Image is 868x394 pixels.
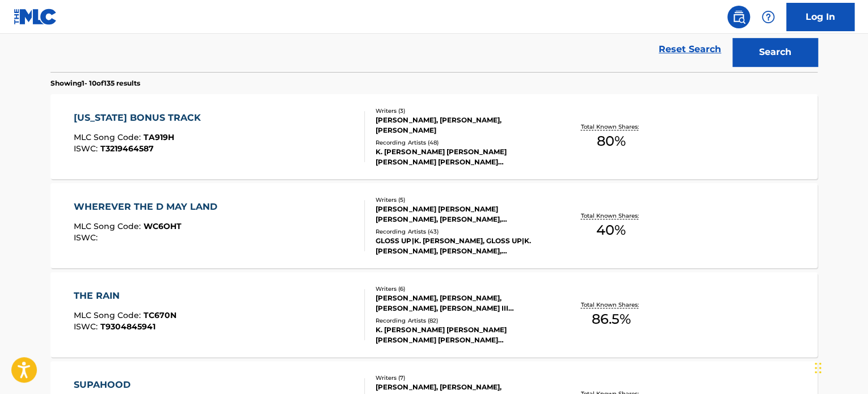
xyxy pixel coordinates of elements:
[757,6,779,28] div: Help
[74,378,176,392] div: SUPAHOOD
[376,107,547,115] div: Writers ( 3 )
[596,131,625,151] span: 80 %
[761,10,775,24] img: help
[74,221,144,231] span: MLC Song Code :
[376,196,547,204] div: Writers ( 5 )
[727,6,750,28] a: Public Search
[580,122,641,131] p: Total Known Shares:
[74,289,176,303] div: THE RAIN
[144,221,182,231] span: WC6OHT
[376,316,547,325] div: Recording Artists ( 82 )
[144,132,174,142] span: TA919H
[815,351,821,385] div: Drag
[811,340,868,394] iframe: Chat Widget
[376,227,547,236] div: Recording Artists ( 43 )
[596,220,626,240] span: 40 %
[591,309,630,329] span: 86.5 %
[786,3,854,31] a: Log In
[653,37,727,62] a: Reset Search
[376,285,547,293] div: Writers ( 6 )
[732,10,745,24] img: search
[74,132,144,142] span: MLC Song Code :
[376,325,547,345] div: K. [PERSON_NAME] [PERSON_NAME] [PERSON_NAME] [PERSON_NAME] [PERSON_NAME]
[376,138,547,147] div: Recording Artists ( 48 )
[580,300,641,309] p: Total Known Shares:
[144,310,176,320] span: TC670N
[376,236,547,256] div: GLOSS UP|K. [PERSON_NAME], GLOSS UP|K. [PERSON_NAME], [PERSON_NAME], [PERSON_NAME] [PERSON_NAME],...
[100,143,154,154] span: T3219464587
[376,115,547,135] div: [PERSON_NAME], [PERSON_NAME], [PERSON_NAME]
[50,183,818,268] a: WHEREVER THE D MAY LANDMLC Song Code:WC6OHTISWC:Writers (5)[PERSON_NAME] [PERSON_NAME] [PERSON_NA...
[74,310,144,320] span: MLC Song Code :
[14,9,57,25] img: MLC Logo
[50,94,818,179] a: [US_STATE] BONUS TRACKMLC Song Code:TA919HISWC:T3219464587Writers (3)[PERSON_NAME], [PERSON_NAME]...
[100,321,155,332] span: T9304845941
[50,78,140,88] p: Showing 1 - 10 of 135 results
[376,147,547,167] div: K. [PERSON_NAME] [PERSON_NAME] [PERSON_NAME] [PERSON_NAME] [PERSON_NAME]
[74,200,223,214] div: WHEREVER THE D MAY LAND
[74,111,207,125] div: [US_STATE] BONUS TRACK
[74,321,100,332] span: ISWC :
[376,374,547,382] div: Writers ( 7 )
[580,211,641,220] p: Total Known Shares:
[74,232,100,243] span: ISWC :
[50,272,818,357] a: THE RAINMLC Song Code:TC670NISWC:T9304845941Writers (6)[PERSON_NAME], [PERSON_NAME], [PERSON_NAME...
[376,204,547,224] div: [PERSON_NAME] [PERSON_NAME] [PERSON_NAME], [PERSON_NAME], [PERSON_NAME], [PERSON_NAME]
[376,293,547,313] div: [PERSON_NAME], [PERSON_NAME], [PERSON_NAME], [PERSON_NAME] III [PERSON_NAME], [PERSON_NAME], [PER...
[74,143,100,154] span: ISWC :
[732,38,818,66] button: Search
